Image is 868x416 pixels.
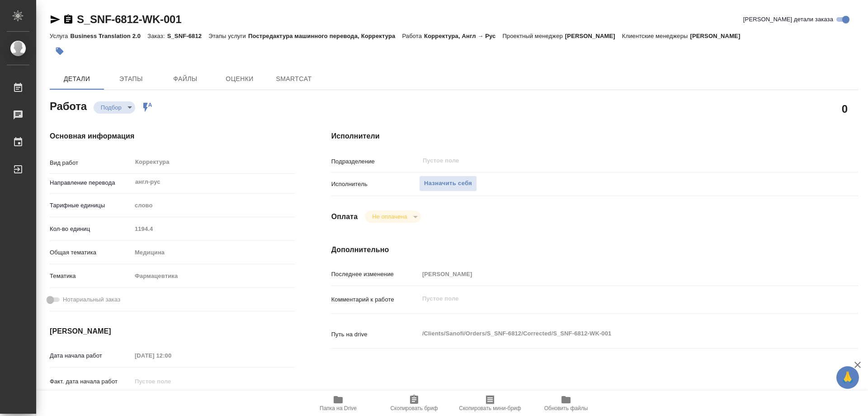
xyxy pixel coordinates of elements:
[422,155,793,166] input: Пустое поле
[248,33,402,39] p: Постредактура машинного перевода, Корректура
[528,391,604,416] button: Обновить файлы
[320,405,357,411] span: Папка на Drive
[132,222,295,235] input: Пустое поле
[50,225,132,234] p: Кол-во единиц
[622,33,690,39] p: Клиентские менеджеры
[132,198,295,213] div: слово
[331,270,419,279] p: Последнее изменение
[50,158,132,167] p: Вид работ
[836,366,859,389] button: 🙏
[419,268,814,281] input: Пустое поле
[50,14,61,25] button: Скопировать ссылку для ЯМессенджера
[419,176,477,191] button: Назначить себя
[331,211,358,222] h4: Оплата
[132,268,295,284] div: Фармацевтика
[50,248,132,257] p: Общая тематика
[167,33,209,39] p: S_SNF-6812
[376,391,452,416] button: Скопировать бриф
[331,180,419,189] p: Исполнитель
[132,245,295,260] div: Медицина
[50,131,295,142] h4: Основная информация
[98,104,124,111] button: Подбор
[331,244,858,255] h4: Дополнительно
[208,33,248,39] p: Этапы услуги
[132,349,211,362] input: Пустое поле
[50,272,132,281] p: Тематика
[94,101,135,114] div: Подбор
[50,377,132,386] p: Факт. дата начала работ
[544,405,588,411] span: Обновить файлы
[109,73,153,85] span: Этапы
[459,405,521,411] span: Скопировать мини-бриф
[218,73,261,85] span: Оценки
[402,33,424,39] p: Работа
[369,213,410,220] button: Не оплачена
[50,178,132,187] p: Направление перевода
[50,201,132,210] p: Тарифные единицы
[63,295,120,304] span: Нотариальный заказ
[419,326,814,341] textarea: /Clients/Sanofi/Orders/S_SNF-6812/Corrected/S_SNF-6812-WK-001
[840,368,855,387] span: 🙏
[70,33,147,39] p: Business Translation 2.0
[331,157,419,166] p: Подразделение
[365,210,420,223] div: Подбор
[331,330,419,339] p: Путь на drive
[55,73,99,85] span: Детали
[331,295,419,304] p: Комментарий к работе
[50,351,132,360] p: Дата начала работ
[50,33,70,39] p: Услуга
[690,33,747,39] p: [PERSON_NAME]
[743,15,833,24] span: [PERSON_NAME] детали заказа
[272,73,316,85] span: SmartCat
[390,405,438,411] span: Скопировать бриф
[565,33,622,39] p: [PERSON_NAME]
[63,14,74,25] button: Скопировать ссылку
[424,178,472,189] span: Назначить себя
[300,391,376,416] button: Папка на Drive
[331,131,858,142] h4: Исполнители
[132,375,211,388] input: Пустое поле
[502,33,565,39] p: Проектный менеджер
[147,33,167,39] p: Заказ:
[424,33,502,39] p: Корректура, Англ → Рус
[50,97,87,114] h2: Работа
[50,41,70,61] button: Добавить тэг
[164,73,207,85] span: Файлы
[842,101,848,116] h2: 0
[452,391,528,416] button: Скопировать мини-бриф
[77,13,181,25] a: S_SNF-6812-WK-001
[50,326,295,337] h4: [PERSON_NAME]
